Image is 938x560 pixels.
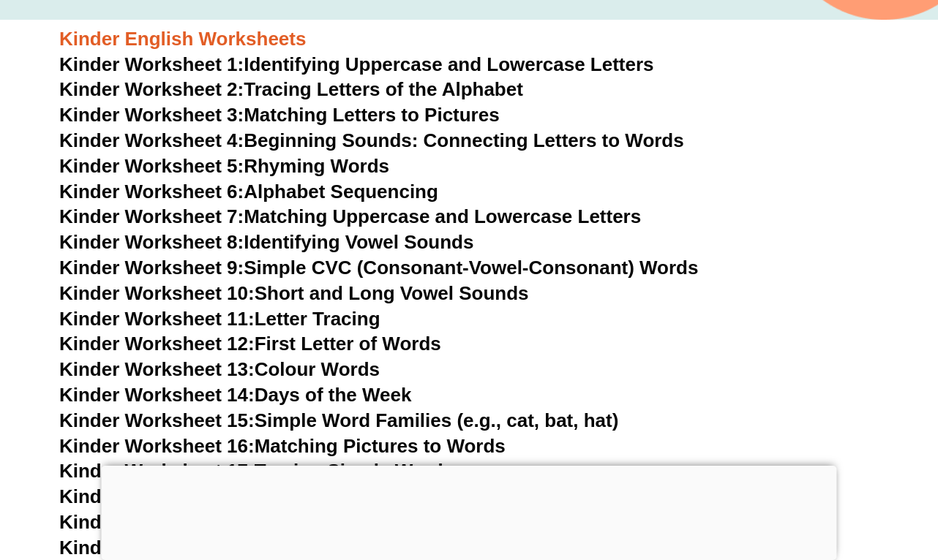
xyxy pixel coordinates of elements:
span: Kinder Worksheet 17: [59,460,255,482]
span: Kinder Worksheet 15: [59,409,255,431]
a: Kinder Worksheet 13:Colour Words [59,358,380,380]
span: Kinder Worksheet 9: [59,257,244,279]
span: Kinder Worksheet 11: [59,308,255,330]
iframe: Advertisement [102,466,837,556]
a: Kinder Worksheet 10:Short and Long Vowel Sounds [59,282,529,304]
iframe: Chat Widget [687,395,938,560]
a: Kinder Worksheet 2:Tracing Letters of the Alphabet [59,78,523,100]
a: Kinder Worksheet 17:Tracing Simple Words [59,460,454,482]
a: Kinder Worksheet 12:First Letter of Words [59,333,441,355]
a: Kinder Worksheet 7:Matching Uppercase and Lowercase Letters [59,205,641,227]
span: Kinder Worksheet 18: [59,485,255,507]
a: Kinder Worksheet 18:Identifying Simple Sight Words [59,485,535,507]
span: Kinder Worksheet 2: [59,78,244,100]
a: Kinder Worksheet 15:Simple Word Families (e.g., cat, bat, hat) [59,409,618,431]
span: Kinder Worksheet 7: [59,205,244,227]
span: Kinder Worksheet 16: [59,435,255,457]
span: Kinder Worksheet 20: [59,537,255,559]
span: Kinder Worksheet 6: [59,181,244,203]
span: Kinder Worksheet 19: [59,511,255,533]
span: Kinder Worksheet 8: [59,231,244,253]
a: Kinder Worksheet 3:Matching Letters to Pictures [59,104,500,126]
span: Kinder Worksheet 12: [59,333,255,355]
span: Kinder Worksheet 14: [59,384,255,406]
a: Kinder Worksheet 16:Matching Pictures to Words [59,435,506,457]
a: Kinder Worksheet 6:Alphabet Sequencing [59,181,438,203]
span: Kinder Worksheet 3: [59,104,244,126]
a: Kinder Worksheet 8:Identifying Vowel Sounds [59,231,473,253]
a: Kinder Worksheet 9:Simple CVC (Consonant-Vowel-Consonant) Words [59,257,698,279]
span: Kinder Worksheet 10: [59,282,255,304]
a: Kinder Worksheet 1:Identifying Uppercase and Lowercase Letters [59,53,654,75]
a: Kinder Worksheet 4:Beginning Sounds: Connecting Letters to Words [59,129,684,151]
span: Kinder Worksheet 1: [59,53,244,75]
span: Kinder Worksheet 13: [59,358,255,380]
a: Kinder Worksheet 11:Letter Tracing [59,308,380,330]
a: Kinder Worksheet 14:Days of the Week [59,384,411,406]
h3: Kinder English Worksheets [59,27,879,52]
span: Kinder Worksheet 5: [59,155,244,177]
a: Kinder Worksheet 19:Writing Simple Sentences [59,511,487,533]
a: Kinder Worksheet 5:Rhyming Words [59,155,389,177]
span: Kinder Worksheet 4: [59,129,244,151]
a: Kinder Worksheet 20:Matching Words to Pictures [59,537,506,559]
